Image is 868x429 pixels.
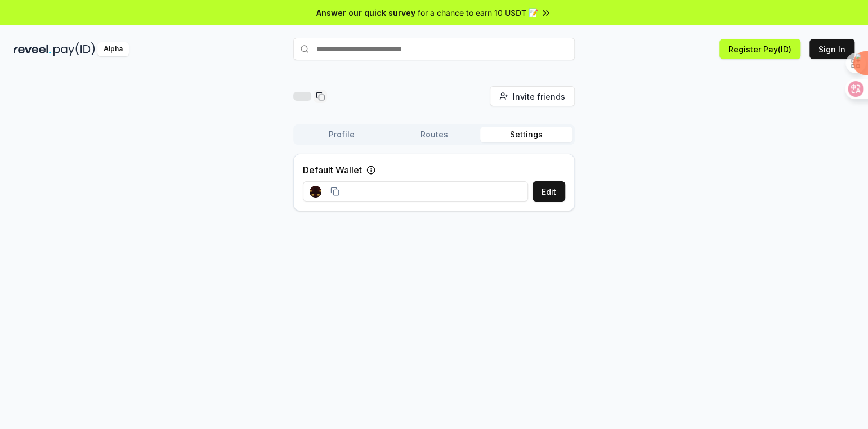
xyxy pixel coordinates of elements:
[316,7,415,19] span: Answer our quick survey
[303,163,362,177] label: Default Wallet
[296,127,388,142] button: Profile
[388,127,480,142] button: Routes
[418,7,538,19] span: for a chance to earn 10 USDT 📝
[533,181,565,202] button: Edit
[809,39,854,59] button: Sign In
[14,42,51,56] img: reveel_dark
[490,86,575,106] button: Invite friends
[480,127,572,142] button: Settings
[97,42,129,56] div: Alpha
[513,91,565,102] span: Invite friends
[719,39,800,59] button: Register Pay(ID)
[53,42,95,56] img: pay_id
